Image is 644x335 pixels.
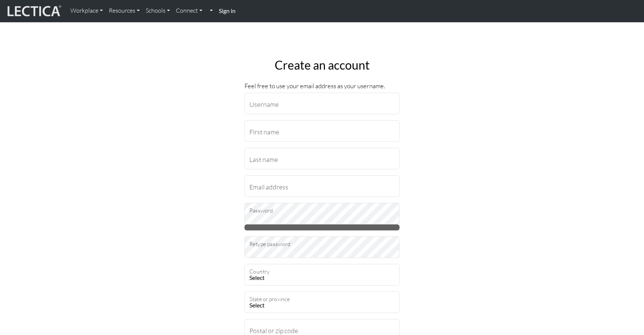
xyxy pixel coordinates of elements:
[106,3,143,19] a: Resources
[173,3,205,19] a: Connect
[244,81,400,91] p: Feel free to use your email address as your username.
[244,93,400,114] input: Username
[216,3,239,19] a: Sign in
[143,3,173,19] a: Schools
[244,58,400,72] h2: Create an account
[244,120,400,142] input: First name
[67,3,106,19] a: Workplace
[244,148,400,169] input: Last name
[244,175,400,197] input: Email address
[219,7,236,14] strong: Sign in
[6,4,61,18] img: lecticalive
